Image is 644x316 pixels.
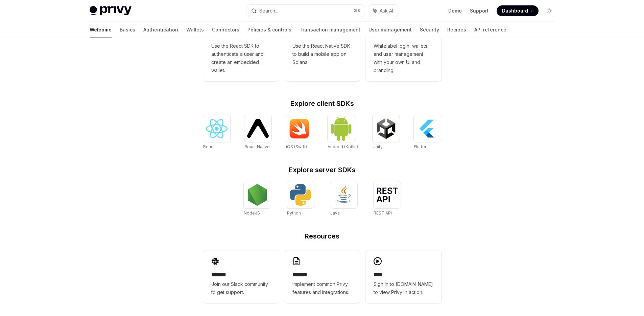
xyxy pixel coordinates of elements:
[286,115,313,150] a: iOS (Swift)iOS (Swift)
[373,144,383,149] span: Unity
[90,22,112,38] a: Welcome
[497,5,539,16] a: Dashboard
[244,144,270,149] span: React Native
[289,118,310,139] img: iOS (Swift)
[203,115,230,150] a: ReactReact
[211,280,271,296] span: Join our Slack community to get support.
[247,22,291,38] a: Policies & controls
[203,100,441,107] h2: Explore client SDKs
[186,22,204,38] a: Wallets
[206,119,228,138] img: React
[365,250,441,303] a: ****Sign in to [DOMAIN_NAME] to view Privy in action.
[290,184,311,206] img: Python
[375,118,397,139] img: Unity
[90,6,132,16] img: light logo
[211,42,271,74] span: Use the React SDK to authenticate a user and create an embedded wallet.
[365,12,441,81] a: **** *****Whitelabel login, wallets, and user management with your own UI and branding.
[287,210,301,216] span: Python
[374,181,401,217] a: REST APIREST API
[420,22,439,38] a: Security
[203,144,215,149] span: React
[380,7,393,14] span: Ask AI
[143,22,178,38] a: Authentication
[328,144,358,149] span: Android (Kotlin)
[203,166,441,173] h2: Explore server SDKs
[544,5,555,16] button: Toggle dark mode
[212,22,239,38] a: Connectors
[284,12,360,81] a: **** **** **** ***Use the React Native SDK to build a mobile app on Solana.
[330,181,357,217] a: JavaJava
[374,280,433,296] span: Sign in to [DOMAIN_NAME] to view Privy in action.
[502,7,528,14] span: Dashboard
[244,210,260,216] span: NodeJS
[376,187,398,202] img: REST API
[246,184,268,206] img: NodeJS
[300,22,360,38] a: Transaction management
[244,181,271,217] a: NodeJSNodeJS
[447,22,466,38] a: Recipes
[247,119,269,138] img: React Native
[203,233,441,240] h2: Resources
[292,42,352,66] span: Use the React Native SDK to build a mobile app on Solana.
[284,250,360,303] a: **** **Implement common Privy features and integrations.
[416,118,438,139] img: Flutter
[368,5,398,17] button: Ask AI
[328,115,358,150] a: Android (Kotlin)Android (Kotlin)
[470,7,488,14] a: Support
[244,115,271,150] a: React NativeReact Native
[203,250,279,303] a: **** **Join our Slack community to get support.
[373,115,400,150] a: UnityUnity
[330,210,340,216] span: Java
[354,8,361,14] span: ⌘ K
[259,7,278,15] div: Search...
[287,181,314,217] a: PythonPython
[368,22,412,38] a: User management
[374,42,433,74] span: Whitelabel login, wallets, and user management with your own UI and branding.
[286,144,307,149] span: iOS (Swift)
[246,5,365,17] button: Search...⌘K
[474,22,506,38] a: API reference
[414,115,441,150] a: FlutterFlutter
[333,184,355,206] img: Java
[330,116,352,141] img: Android (Kotlin)
[374,210,392,216] span: REST API
[120,22,135,38] a: Basics
[448,7,462,14] a: Demo
[414,144,426,149] span: Flutter
[292,280,352,296] span: Implement common Privy features and integrations.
